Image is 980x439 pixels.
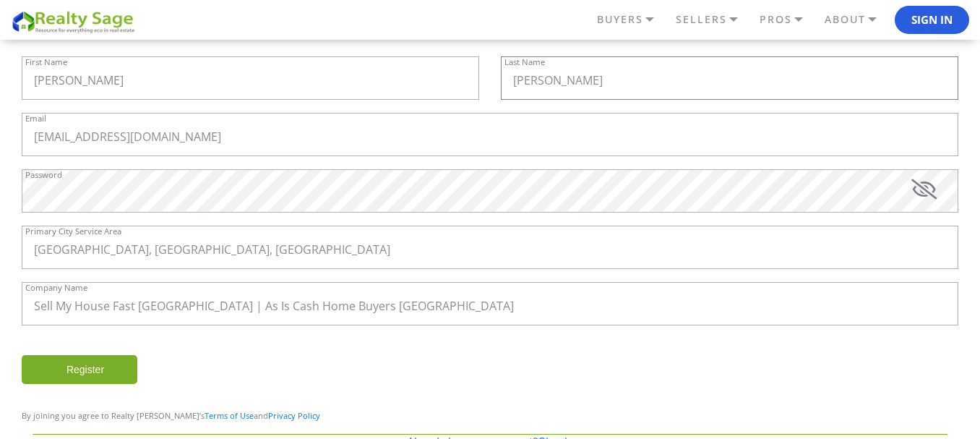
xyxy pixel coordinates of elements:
[25,171,62,179] label: Password
[593,7,672,32] a: BUYERS
[25,227,121,235] label: Primary City Service Area
[11,9,141,34] img: REALTY SAGE
[22,410,320,421] span: By joining you agree to Realty [PERSON_NAME]’s and
[25,114,46,122] label: Email
[672,7,756,32] a: SELLERS
[504,58,545,66] label: Last Name
[756,7,821,32] a: PROS
[205,410,254,421] a: Terms of Use
[895,6,969,35] button: Sign In
[821,7,895,32] a: ABOUT
[268,410,320,421] a: Privacy Policy
[25,58,67,66] label: First Name
[22,355,137,384] input: Register
[25,284,87,291] label: Company Name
